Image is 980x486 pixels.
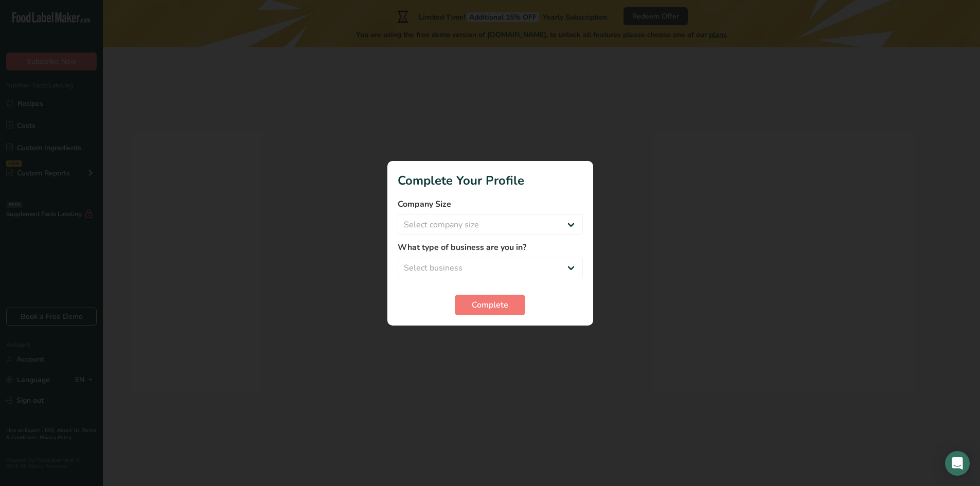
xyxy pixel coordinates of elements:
label: What type of business are you in? [398,241,583,254]
label: Company Size [398,198,583,210]
h1: Complete Your Profile [398,171,583,190]
span: Complete [472,299,508,311]
div: Open Intercom Messenger [945,451,970,476]
button: Complete [455,295,525,315]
